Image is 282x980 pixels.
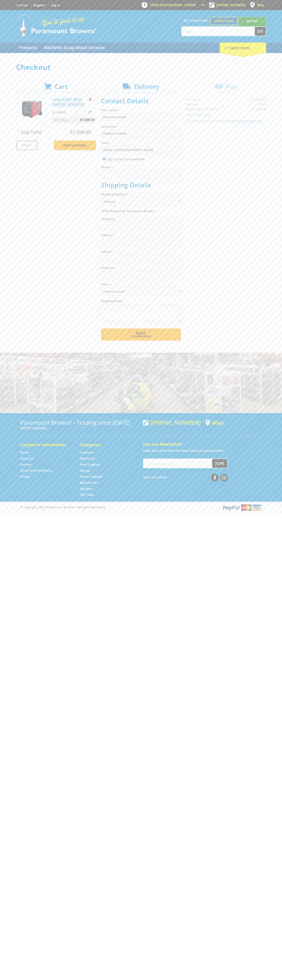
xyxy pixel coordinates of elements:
[101,165,181,170] label: Phone
[101,255,181,262] input: Please enter your suburb.
[101,271,181,278] input: Please enter your postcode.
[143,448,262,453] p: Keep up to date with the latest news and special offers.
[101,216,181,221] label: Company
[20,462,32,467] a: Go to the Contact page
[144,459,212,468] input: Your email address
[143,472,228,482] div: Stay Connected
[101,328,181,341] button: Next Confirm order
[182,27,255,36] input: Search
[16,14,97,36] img: Paramount Browns'
[80,468,91,473] a: Go to the Storage page
[20,450,29,455] a: Go to the Home page
[80,481,99,485] a: Go to the Wheelie Bins page
[55,82,68,91] span: Cart
[101,130,181,137] input: Please enter your last name.
[101,239,181,246] input: Please enter your address.
[150,3,196,7] span: OPEN [DATE]
[238,17,266,32] a: Mount [PERSON_NAME]
[20,474,30,479] a: Go to the Privacy page
[80,117,94,123] span: $1,399.00
[80,462,100,467] a: Go to the Steel Supplies page
[101,97,181,105] h2: Contact Details
[70,129,91,135] span: $1,399.00
[80,487,93,491] a: Go to the Skip Bins page
[80,450,94,455] a: Go to the Hardware page
[136,330,146,336] span: Next
[80,493,94,497] a: Go to the Gift Cards page
[101,171,181,178] input: Please enter your telephone number.
[20,419,139,426] h3: Paramount Browns' - Trading since [DATE]
[107,157,145,161] label: Sign up for the newsletter
[33,3,45,7] a: Go to the registration page
[20,442,72,448] h5: Corporate Information
[212,459,227,468] button: Join
[255,27,266,36] button: Go
[80,474,103,479] a: Go to the Timber Supplies page
[101,181,181,189] h2: Shipping Details
[220,43,266,53] div: Cart
[80,456,95,461] a: Go to the Machinery page
[20,468,52,473] a: Go to the Terms and Conditions page
[89,97,92,101] a: Remove from cart
[101,265,181,270] label: Postcode
[52,110,74,115] p: $1,399.00
[101,114,181,121] input: Please enter your first name.
[181,17,210,24] span: Set your store
[41,43,108,53] a: Go to the BROWNS Scrap Metal Services page
[101,124,181,129] label: Last name
[110,335,172,338] span: Confirm order
[20,97,44,121] img: 6.0KW SILENT SERIES INVERTER GENERATOR
[101,249,181,254] label: Suburb
[101,298,181,303] label: Shipping Notes
[16,3,28,7] a: Go to the Contact page
[16,141,37,150] a: Print
[101,192,181,197] label: Shipping Method
[16,504,266,511] div: ® Copyright 2025 Paramount Browns'. All Rights Reserved.
[143,441,262,447] h5: Join our Newsletter
[16,43,40,53] a: Go to the Products page
[16,63,266,71] h1: Checkout
[54,141,96,150] a: Keep Shopping
[101,233,181,238] label: Address
[101,140,181,145] label: Email
[222,504,262,511] img: PayPal, Mastercard, Visa accepted
[101,198,181,205] select: Please select a shipping method.
[52,117,96,123] p: Item total:
[205,419,224,426] a: View a map of Gepps Cross location
[20,456,33,461] a: Go to the About Us page
[101,108,181,113] label: First name
[170,3,196,7] span: 8:00am - 5:00pm
[20,426,139,431] p: [STREET_ADDRESS]
[21,129,42,135] span: Sub Total
[101,288,181,295] select: Please select your state.
[134,82,159,91] span: Delivery
[101,209,155,213] em: To Be Booked By Paramount Browns'
[143,419,201,426] div: [PHONE_NUMBER]
[236,45,250,50] span: (1 item)
[101,282,181,287] label: State
[101,146,181,153] input: Please enter your email address.
[51,3,60,7] a: Log in
[210,17,238,25] a: Gepps Cross
[52,97,85,106] a: 6.0KW SILENT SERIES INVERTER GENERATOR
[80,442,131,448] h5: Categories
